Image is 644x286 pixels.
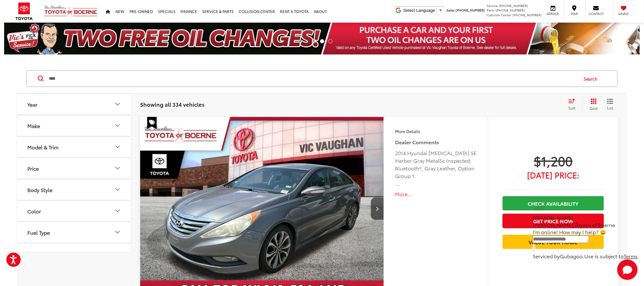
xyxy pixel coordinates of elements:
span: [PHONE_NUMBER] [499,3,528,8]
span: Collision Center [487,12,511,17]
input: Search by Make, Model, or Keyword [48,71,578,86]
div: 2014 Hyundai [MEDICAL_DATA] SE Harbor Gray Metallic Inspected, Bluetooth®, Gray Leather, Option G... [395,149,477,187]
div: Make [27,123,40,129]
button: Fuel TypeFuel Type [17,222,132,243]
a: Check Availability [503,196,604,211]
span: [PHONE_NUMBER] [496,8,525,12]
div: Make [114,122,121,129]
div: Year [114,100,121,108]
span: [PHONE_NUMBER] [512,12,542,17]
span: [DATE] Price: [503,172,604,178]
button: ColorColor [17,201,132,221]
div: Year [27,101,38,107]
button: Select sort value [565,98,582,111]
div: Price [114,164,121,172]
span: Sales [446,8,455,12]
span: ​ [437,8,437,13]
div: Cylinder [27,251,48,257]
div: Model & Trim [114,143,121,151]
img: Vic Vaughan Toyota of Boerne [44,5,98,18]
span: Showing all 334 vehicles [140,100,204,108]
button: Get Price Now [503,214,604,228]
span: Sort [568,105,575,111]
span: Parts [487,8,495,12]
span: Service [546,11,560,16]
button: MakeMake [17,115,132,136]
button: PricePrice [17,158,132,179]
span: List [607,105,613,111]
div: Body Style [27,187,52,193]
img: Two Free Oil Change Vic Vaughan Toyota of Boerne Boerne TX [4,23,640,54]
button: More... [395,190,477,198]
div: Body Style [114,186,121,193]
button: Toggle Chat Window [617,260,638,280]
span: Map [567,11,581,16]
div: Color [27,208,41,214]
span: Grid [590,105,598,111]
div: Cylinder [114,250,121,257]
button: CylinderCylinder [17,243,132,264]
h5: Dealer Comments [395,138,477,146]
a: Select Language​ [403,8,443,13]
span: Select Language [403,8,435,13]
span: [PHONE_NUMBER] [456,8,485,12]
div: Fuel Type [114,228,121,236]
div: Model & Trim [27,144,58,150]
h4: More Details [395,129,477,133]
div: Price [27,165,39,171]
button: Next image [371,197,384,220]
span: Special [147,117,157,129]
span: Contact [589,11,604,16]
svg: Start Chat [617,260,638,280]
button: List View [602,98,618,111]
button: Model & TrimModel & Trim [17,137,132,157]
button: Search [578,71,606,87]
button: YearYear [17,94,132,115]
a: Value Your Trade [503,235,604,249]
span: Service [487,3,498,8]
button: Grid View [582,98,602,111]
span: ▼ [439,8,443,13]
div: Fuel Type [27,229,50,235]
button: Body StyleBody Style [17,179,132,200]
span: $1,200 [503,153,604,168]
div: Color [114,207,121,215]
span: Saved [617,11,631,16]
